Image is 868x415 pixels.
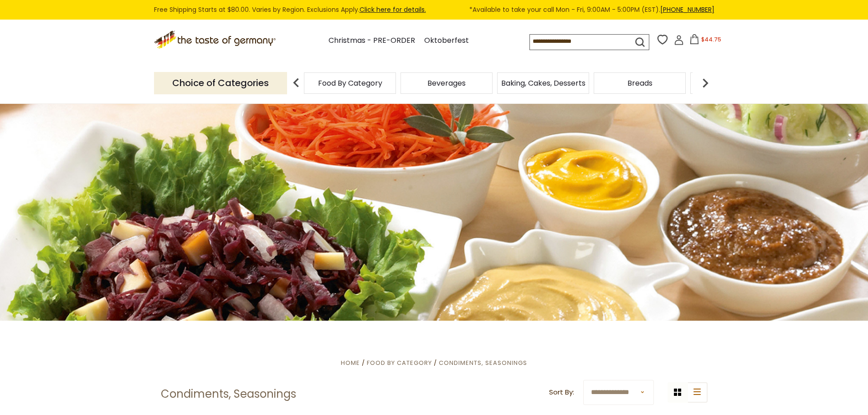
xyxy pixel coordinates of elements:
label: Sort By: [549,387,574,398]
a: Baking, Cakes, Desserts [501,80,586,87]
span: *Available to take your call Mon - Fri, 9:00AM - 5:00PM (EST). [469,5,714,15]
a: Oktoberfest [424,35,469,47]
div: Free Shipping Starts at $80.00. Varies by Region. Exclusions Apply. [154,5,714,15]
a: Beverages [427,80,466,87]
p: Choice of Categories [154,72,287,94]
a: Food By Category [367,359,432,367]
a: [PHONE_NUMBER] [660,5,714,14]
button: $44.75 [686,34,724,48]
h1: Condiments, Seasonings [161,387,296,401]
a: Home [341,359,360,367]
span: $44.75 [701,36,721,43]
a: Food By Category [318,80,382,87]
a: Condiments, Seasonings [439,359,527,367]
img: previous arrow [287,74,305,92]
a: Christmas - PRE-ORDER [329,35,415,47]
a: Breads [627,80,652,87]
img: next arrow [696,74,714,92]
a: Click here for details. [360,5,426,14]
